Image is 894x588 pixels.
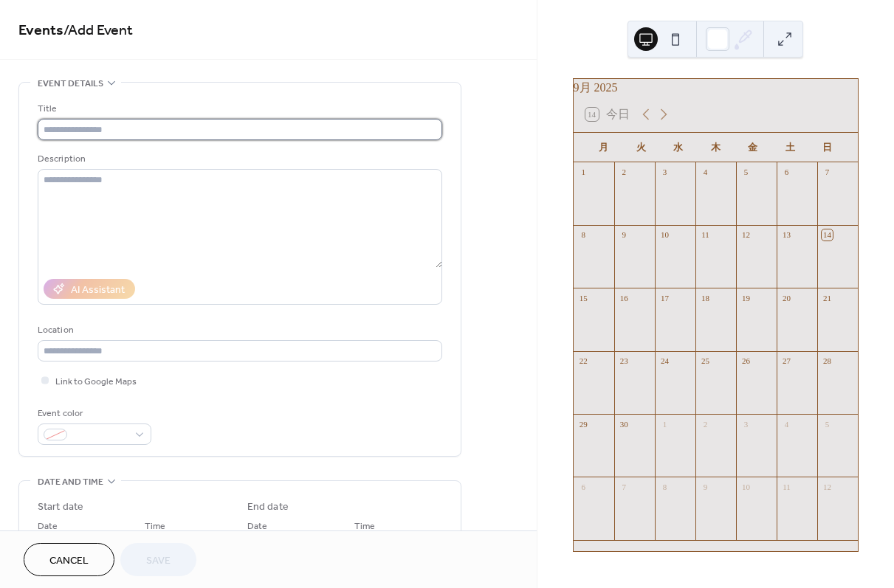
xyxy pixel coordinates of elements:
[660,133,697,162] div: 水
[781,356,792,367] div: 27
[822,292,833,303] div: 21
[354,519,375,534] span: Time
[697,133,734,162] div: 木
[619,481,630,492] div: 7
[822,481,833,492] div: 12
[247,499,289,515] div: End date
[24,543,114,576] button: Cancel
[781,481,792,492] div: 11
[700,229,711,241] div: 11
[822,418,833,429] div: 5
[659,292,670,303] div: 17
[781,229,792,241] div: 13
[578,292,589,303] div: 15
[740,418,752,429] div: 3
[38,499,83,515] div: Start date
[781,167,792,178] div: 6
[619,356,630,367] div: 23
[809,133,846,162] div: 日
[578,167,589,178] div: 1
[38,151,439,167] div: Description
[659,418,670,429] div: 1
[578,481,589,492] div: 6
[700,481,711,492] div: 9
[247,519,267,534] span: Date
[38,101,439,117] div: Title
[740,167,752,178] div: 5
[700,292,711,303] div: 18
[659,229,670,241] div: 10
[740,356,752,367] div: 26
[619,292,630,303] div: 16
[659,356,670,367] div: 24
[735,133,771,162] div: 金
[18,16,63,45] a: Events
[578,418,589,429] div: 29
[659,167,670,178] div: 3
[822,356,833,367] div: 28
[622,133,659,162] div: 火
[740,292,752,303] div: 19
[145,519,165,534] span: Time
[49,553,89,569] span: Cancel
[38,474,103,490] span: Date and time
[619,229,630,241] div: 9
[740,229,752,241] div: 12
[38,76,103,91] span: Event details
[740,481,752,492] div: 10
[578,356,589,367] div: 22
[659,481,670,492] div: 8
[822,229,833,241] div: 14
[38,406,148,421] div: Event color
[55,374,137,390] span: Link to Google Maps
[700,356,711,367] div: 25
[574,79,858,97] div: 9月 2025
[63,16,133,45] span: / Add Event
[700,167,711,178] div: 4
[781,292,792,303] div: 20
[771,133,808,162] div: 土
[700,418,711,429] div: 2
[38,322,439,338] div: Location
[619,167,630,178] div: 2
[781,418,792,429] div: 4
[38,519,58,534] span: Date
[822,167,833,178] div: 7
[578,229,589,241] div: 8
[585,133,622,162] div: 月
[619,418,630,429] div: 30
